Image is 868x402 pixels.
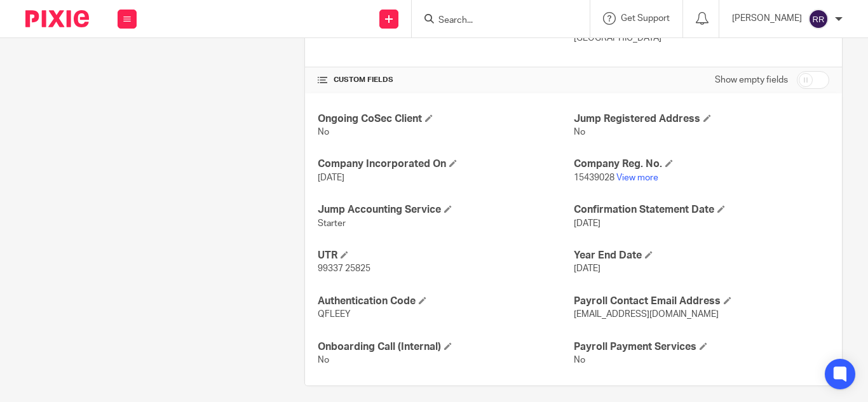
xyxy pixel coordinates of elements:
h4: CUSTOM FIELDS [318,75,573,85]
span: QFLEEY [318,310,351,319]
h4: Company Incorporated On [318,157,573,171]
span: No [574,128,585,137]
h4: Jump Accounting Service [318,203,573,217]
span: 15439028 [574,173,614,182]
span: No [318,128,329,137]
span: [DATE] [318,173,344,182]
label: Show empty fields [715,74,788,86]
h4: Onboarding Call (Internal) [318,340,573,354]
p: [GEOGRAPHIC_DATA] [574,32,829,44]
h4: UTR [318,249,573,262]
h4: Ongoing CoSec Client [318,112,573,126]
span: 99337 25825 [318,264,370,273]
h4: Jump Registered Address [574,112,829,126]
h4: Payroll Contact Email Address [574,295,829,308]
span: No [574,356,585,365]
h4: Payroll Payment Services [574,340,829,354]
h4: Confirmation Statement Date [574,203,829,217]
span: [EMAIL_ADDRESS][DOMAIN_NAME] [574,310,719,319]
img: svg%3E [808,9,829,29]
img: Pixie [25,10,89,27]
h4: Year End Date [574,249,829,262]
h4: Company Reg. No. [574,157,829,171]
span: No [318,356,329,365]
span: Get Support [621,14,670,23]
h4: Authentication Code [318,295,573,308]
span: [DATE] [574,264,600,273]
input: Search [437,15,552,27]
span: [DATE] [574,219,600,228]
a: View more [616,173,658,182]
span: Starter [318,219,346,228]
p: [PERSON_NAME] [732,12,802,25]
